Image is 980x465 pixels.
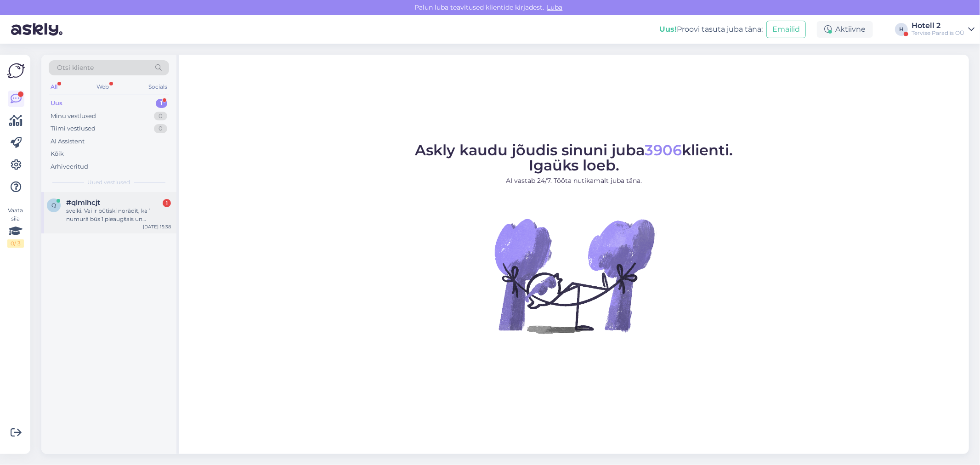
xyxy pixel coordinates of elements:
span: #qlmlhcjt [66,198,100,207]
img: Askly Logo [7,62,25,79]
div: Tervise Paradiis OÜ [912,29,964,37]
img: No Chat active [492,193,657,358]
span: Luba [544,3,566,11]
div: 0 [154,112,167,121]
a: Hotell 2Tervise Paradiis OÜ [912,22,974,37]
div: 1 [156,99,167,108]
span: Otsi kliente [57,63,94,73]
div: 1 [163,199,171,207]
div: [DATE] 15:38 [143,223,171,230]
button: Emailid [766,21,806,38]
span: 3906 [645,141,682,159]
div: Arhiveeritud [51,162,88,171]
div: Minu vestlused [51,112,96,121]
b: Uus! [659,25,677,34]
div: AI Assistent [51,137,85,146]
div: Tiimi vestlused [51,124,96,133]
span: Uued vestlused [88,178,130,187]
div: Aktiivne [817,21,873,38]
div: Hotell 2 [912,22,964,29]
div: 0 [154,124,167,133]
div: H [895,23,908,36]
p: AI vastab 24/7. Tööta nutikamalt juba täna. [415,176,733,186]
div: 0 / 3 [7,239,24,248]
span: Askly kaudu jõudis sinuni juba klienti. Igaüks loeb. [415,141,733,174]
div: Vaata siia [7,206,24,248]
div: Proovi tasuta juba täna: [659,24,763,35]
div: Uus [51,99,62,108]
div: All [49,81,59,93]
span: q [51,202,56,209]
div: sveiki. Vai ir būtiski norādīt, ka 1 numurā būs 1 pieaugšais un pusaudzis, nevis 2 pieaugušie, jo... [66,207,171,223]
div: Web [95,81,111,93]
div: Socials [147,81,169,93]
div: Kõik [51,149,64,159]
